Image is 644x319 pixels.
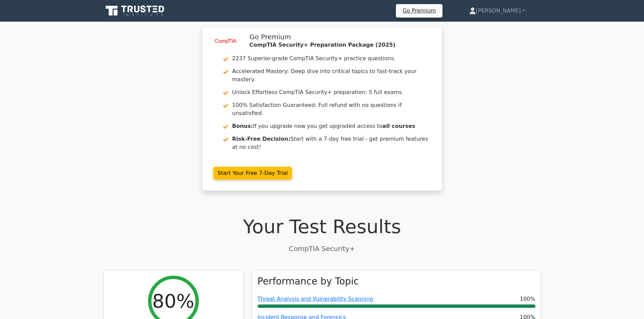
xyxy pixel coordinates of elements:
[213,167,292,180] a: Start Your Free 7-Day Trial
[152,290,194,312] h2: 80%
[103,215,541,238] h1: Your Test Results
[453,4,541,18] a: [PERSON_NAME]
[258,276,359,287] h3: Performance by Topic
[258,296,373,302] a: Threat Analysis and Vulnerability Scanning
[399,6,440,15] a: Go Premium
[520,295,535,303] span: 100%
[103,244,541,254] p: CompTIA Security+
